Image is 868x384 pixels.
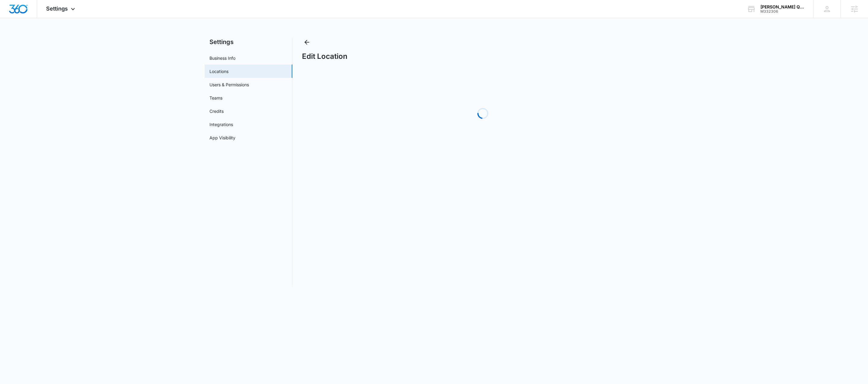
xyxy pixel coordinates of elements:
[302,52,348,61] h1: Edit Location
[760,5,804,9] div: account name
[209,55,235,61] a: Business Info
[760,9,804,14] div: account id
[205,37,292,46] h2: Settings
[209,135,235,141] a: App Visibility
[209,95,222,101] a: Teams
[209,121,233,128] a: Integrations
[209,108,224,114] a: Credits
[46,5,68,12] span: Settings
[209,81,249,88] a: Users & Permissions
[209,68,228,75] a: Locations
[302,37,312,47] button: Back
